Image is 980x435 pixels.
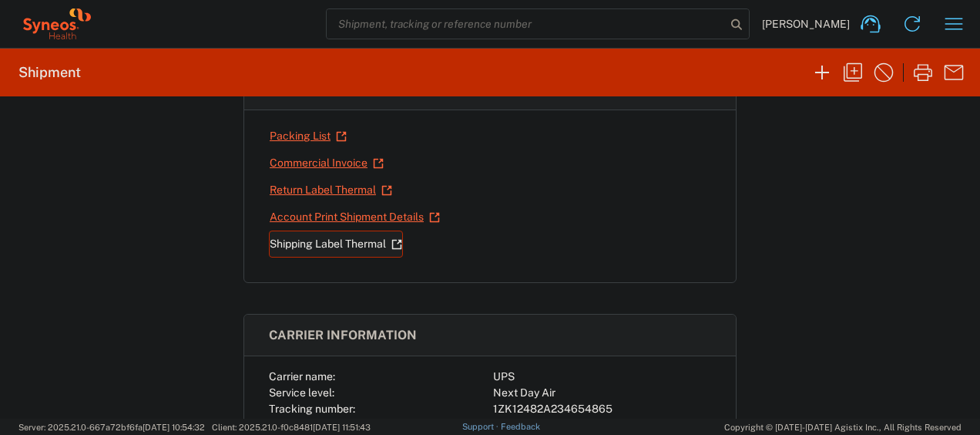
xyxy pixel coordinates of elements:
a: Packing List [269,123,347,150]
span: Carrier information [269,328,417,342]
span: [DATE] 11:51:43 [313,423,371,432]
span: Carrier name: [269,370,335,383]
input: Shipment, tracking or reference number [327,9,726,39]
span: Service level: [269,386,334,399]
a: Account Print Shipment Details [269,204,441,231]
h2: Shipment [18,63,81,82]
a: Shipping Label Thermal [269,231,403,258]
span: Client: 2025.21.0-f0c8481 [212,423,371,432]
a: Return Label Thermal [269,177,393,204]
span: Tracking number: [269,403,355,415]
span: [PERSON_NAME] [762,17,850,31]
div: 24.52 USD [493,417,711,433]
a: Feedback [501,422,540,431]
div: 1ZK12482A234654865 [493,401,711,417]
a: Support [462,422,501,431]
span: Server: 2025.21.0-667a72bf6fa [18,423,205,432]
div: Next Day Air [493,385,711,401]
span: [DATE] 10:54:32 [143,423,205,432]
a: Commercial Invoice [269,150,384,177]
span: Copyright © [DATE]-[DATE] Agistix Inc., All Rights Reserved [724,420,962,434]
div: UPS [493,369,711,385]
